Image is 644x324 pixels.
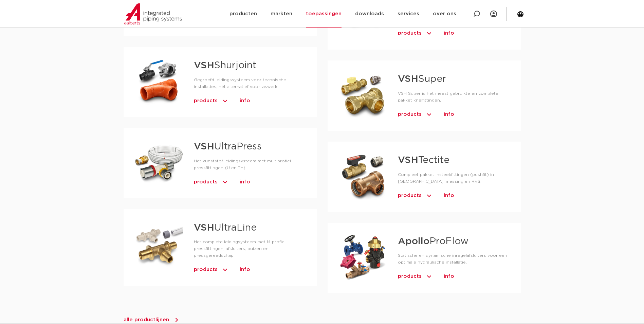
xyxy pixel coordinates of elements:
span: products [194,177,218,187]
a: VSHTectite [398,156,449,165]
a: VSHUltraLine [194,223,257,233]
img: icon-chevron-up-1.svg [426,109,433,120]
a: alle productlijnen [124,317,180,323]
span: products [194,95,218,106]
a: VSHShurjoint [194,61,256,70]
strong: VSH [194,223,214,233]
a: info [444,190,454,201]
a: info [240,177,250,187]
span: products [398,28,422,39]
a: VSHUltraPress [194,142,262,151]
a: info [444,109,454,120]
p: Compleet pakket insteekfittingen (pushfit) in [GEOGRAPHIC_DATA], messing en RVS. [398,171,510,185]
strong: VSH [194,61,214,70]
img: icon-chevron-up-1.svg [222,177,228,187]
strong: VSH [398,74,418,84]
a: ApolloProFlow [398,237,468,246]
span: products [398,271,422,282]
span: products [194,264,218,275]
a: VSHSuper [398,74,446,84]
p: Het kunststof leidingsysteem met multiprofiel pressfittingen (U en TH). [194,158,306,171]
span: alle productlijnen [124,317,169,322]
a: info [240,264,250,275]
img: icon-chevron-up-1.svg [426,190,433,201]
p: Gegroefd leidingssysteem voor technische installaties; hét alternatief voor laswerk. [194,76,306,90]
img: icon-chevron-up-1.svg [426,28,433,39]
a: info [444,28,454,39]
span: products [398,109,422,120]
a: info [240,95,250,106]
strong: VSH [194,142,214,151]
img: icon-chevron-up-1.svg [426,271,433,282]
img: icon-chevron-up-1.svg [222,264,228,275]
p: VSH Super is het meest gebruikte en complete pakket knelfittingen. [398,90,510,104]
span: products [398,190,422,201]
p: Statische en dynamische inregelafsluiters voor een optimale hydraulische installatie. [398,252,510,266]
strong: VSH [398,156,418,165]
strong: Apollo [398,237,429,246]
img: icon-chevron-up-1.svg [222,95,228,106]
a: info [444,271,454,282]
p: Het complete leidingsysteem met M-profiel pressfittingen, afsluiters, buizen en pressgereedschap. [194,238,306,259]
